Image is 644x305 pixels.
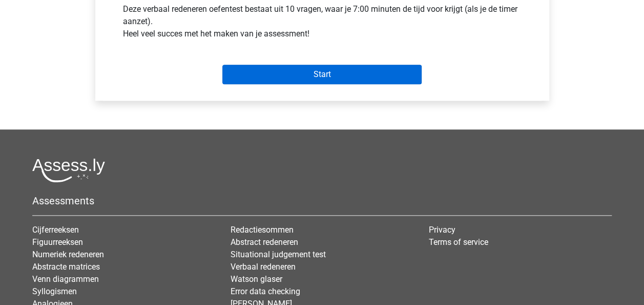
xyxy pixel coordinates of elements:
[115,3,529,44] div: Deze verbaal redeneren oefentest bestaat uit 10 vragen, waar je 7:00 minuten de tijd voor krijgt ...
[231,237,298,247] a: Abstract redeneren
[231,287,300,296] a: Error data checking
[231,250,326,259] a: Situational judgement test
[32,274,99,284] a: Venn diagrammen
[32,225,79,235] a: Cijferreeksen
[32,195,612,207] h5: Assessments
[32,262,100,272] a: Abstracte matrices
[429,237,488,247] a: Terms of service
[231,262,296,272] a: Verbaal redeneren
[32,158,105,182] img: Assessly logo
[32,287,77,296] a: Syllogismen
[231,225,294,235] a: Redactiesommen
[231,274,282,284] a: Watson glaser
[429,225,455,235] a: Privacy
[32,250,104,259] a: Numeriek redeneren
[32,237,83,247] a: Figuurreeksen
[222,65,422,84] input: Start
